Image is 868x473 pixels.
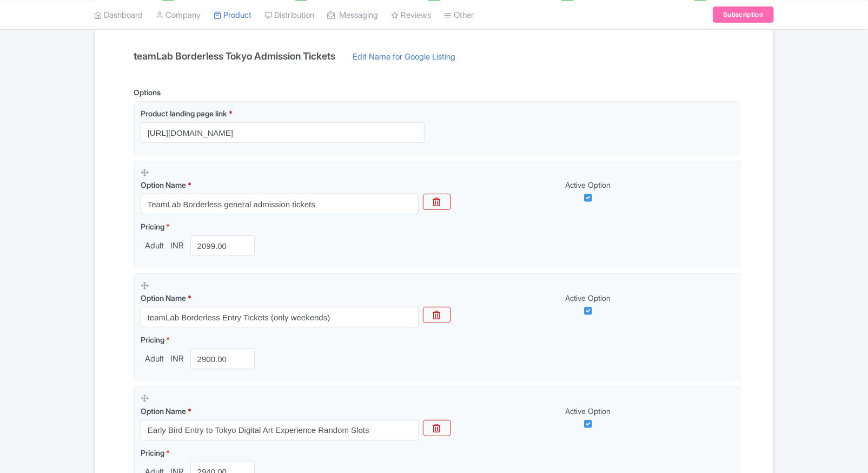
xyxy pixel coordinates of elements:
[566,406,611,416] span: Active Option
[168,240,186,252] span: INR
[141,222,164,231] span: Pricing
[134,87,161,98] div: Options
[141,240,168,252] span: Adult
[190,235,255,256] input: 0.00
[141,180,186,189] span: Option Name
[141,122,425,143] input: Product landing page link
[141,194,419,214] input: Option Name
[141,420,419,441] input: Option Name
[141,293,186,303] span: Option Name
[128,51,342,62] h4: teamLab Borderless Tokyo Admission Tickets
[141,448,164,457] span: Pricing
[141,307,419,327] input: Option Name
[342,51,467,68] a: Edit Name for Google Listing
[566,293,611,303] span: Active Option
[141,109,227,118] span: Product landing page link
[141,406,186,416] span: Option Name
[566,180,611,189] span: Active Option
[141,335,164,344] span: Pricing
[168,353,186,365] span: INR
[141,353,168,365] span: Adult
[713,6,773,23] a: Subscription
[190,349,255,369] input: 0.00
